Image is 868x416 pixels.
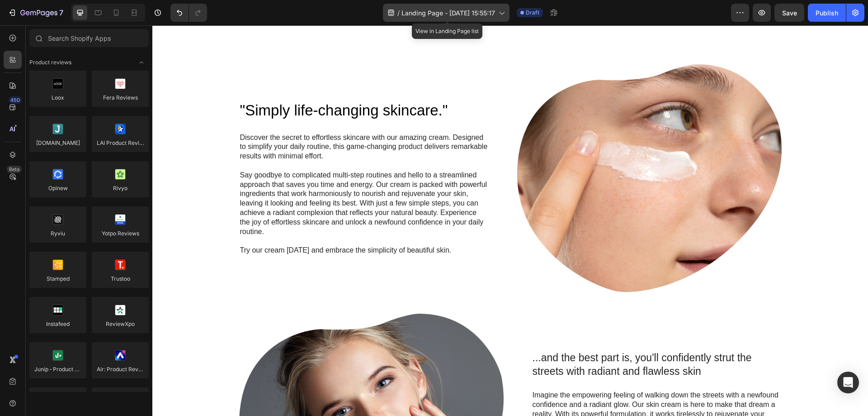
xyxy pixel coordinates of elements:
[401,8,495,18] span: Landing Page - [DATE] 15:55:17
[380,365,628,403] p: Imagine the empowering feeling of walking down the streets with a newfound confidence and a radia...
[379,325,629,354] h2: ...and the best part is, you'll confidently strut the streets with radiant and flawless skin
[9,96,22,104] div: 450
[29,58,71,67] span: Product reviews
[365,39,629,267] img: gempages_585103174197576509-49b88bc8-f99a-44fa-b6bb-03831987a2d9.png
[152,25,868,416] iframe: Design area
[29,29,149,47] input: Search Shopify Apps
[134,55,149,70] span: Toggle open
[397,8,400,18] span: /
[782,9,797,17] span: Save
[4,4,67,22] button: 7
[59,7,63,18] p: 7
[170,4,207,22] div: Undo/Redo
[808,4,846,22] button: Publish
[837,372,859,393] div: Open Intercom Messenger
[816,8,838,18] div: Publish
[526,9,539,17] span: Draft
[774,4,804,22] button: Save
[7,166,22,173] div: Beta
